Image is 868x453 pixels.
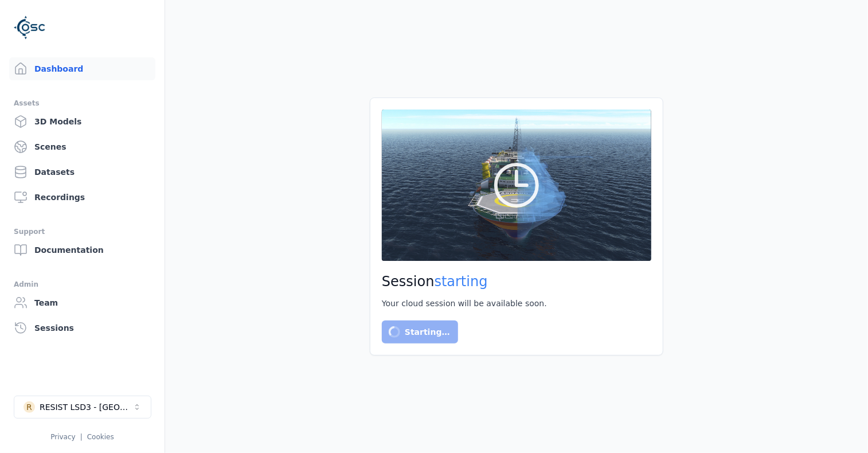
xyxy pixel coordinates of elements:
[14,278,151,291] div: Admin
[382,321,458,343] button: Starting…
[382,298,651,309] div: Your cloud session will be available soon.
[9,57,155,80] a: Dashboard
[9,317,155,339] a: Sessions
[14,396,151,419] button: Select a workspace
[14,96,151,110] div: Assets
[9,135,155,158] a: Scenes
[14,225,151,239] div: Support
[382,272,651,291] h2: Session
[9,239,155,261] a: Documentation
[50,433,75,441] a: Privacy
[40,401,132,413] div: RESIST LSD3 - [GEOGRAPHIC_DATA]
[9,291,155,314] a: Team
[435,274,488,290] span: starting
[9,161,155,183] a: Datasets
[9,110,155,133] a: 3D Models
[80,433,83,441] span: |
[14,11,46,44] img: Logo
[9,186,155,209] a: Recordings
[24,401,35,413] div: R
[87,433,114,441] a: Cookies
